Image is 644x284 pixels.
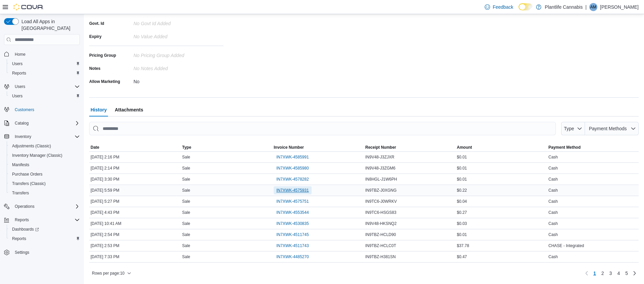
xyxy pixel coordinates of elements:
div: $0.27 [455,208,547,217]
span: Manifests [12,162,29,168]
span: Sale [182,232,190,237]
div: $0.47 [455,253,547,261]
span: 4 [617,270,620,277]
a: Users [9,60,25,68]
button: Payment Method [547,143,639,151]
button: Previous page [583,269,591,277]
button: Reports [12,216,32,224]
button: Users [7,59,83,68]
div: $0.01 [455,153,547,161]
span: Sale [182,243,190,248]
span: Cash [548,232,558,237]
img: Cova [13,4,44,10]
button: IN7XWK-4553544 [274,208,312,217]
span: Home [12,50,80,58]
span: [DATE] 2:14 PM [91,165,119,171]
a: Settings [12,248,32,256]
a: Home [12,50,28,58]
span: Sale [182,177,190,182]
a: Purchase Orders [9,170,45,178]
span: IN7XWK-4511743 [276,243,309,248]
span: Transfers (Classic) [9,180,80,188]
button: Amount [455,143,547,151]
a: Transfers [9,189,32,197]
a: Transfers (Classic) [9,180,48,188]
span: Feedback [493,4,513,10]
span: Inventory [15,134,31,139]
span: Manifests [9,161,80,169]
span: Settings [12,248,80,256]
span: Reports [12,70,26,76]
span: IN7XWK-4585980 [276,165,309,171]
span: Adjustments (Classic) [12,143,51,149]
span: [DATE] 2:54 PM [91,232,119,237]
span: Reports [9,69,80,77]
span: IN7XWK-4578282 [276,177,309,182]
div: $0.01 [455,231,547,239]
span: IN7XWK-4485270 [276,254,309,259]
span: [DATE] 5:27 PM [91,199,119,204]
button: Reports [1,215,83,225]
button: Page 1 of 5 [591,268,599,279]
span: Inventory [12,133,80,141]
button: Operations [12,202,37,210]
button: Settings [1,247,83,257]
p: [PERSON_NAME] [600,3,639,11]
span: Operations [15,204,35,209]
span: 5 [625,270,628,277]
span: Transfers (Classic) [12,181,46,186]
a: Page 4 of 5 [614,268,623,279]
button: Transfers (Classic) [7,179,83,188]
span: Users [12,93,22,99]
button: Catalog [1,119,83,128]
button: Purchase Orders [7,170,83,179]
div: No Notes added [133,63,223,71]
input: This is a search bar. As you type, the results lower in the page will automatically filter. [89,122,556,135]
span: Sale [182,199,190,204]
span: Cash [548,254,558,259]
span: IN9TBZ-H381SN [365,254,396,259]
a: Page 5 of 5 [623,268,631,279]
span: Cash [548,210,558,215]
button: Transfers [7,188,83,198]
a: Reports [9,235,29,243]
button: IN7XWK-4511745 [274,231,312,239]
span: Date [91,145,99,150]
span: IN9TC6-J0WRKV [365,199,397,204]
span: Cash [548,188,558,193]
span: Attachments [115,103,143,116]
button: Reports [7,234,83,243]
div: No value added [133,31,223,39]
span: 1 [593,270,596,277]
span: Load All Apps in [GEOGRAPHIC_DATA] [19,18,80,32]
label: Allow Marketing [89,79,120,84]
span: Amount [457,145,472,150]
label: Notes [89,66,100,71]
a: Dashboards [7,225,83,234]
a: Manifests [9,161,32,169]
label: Expiry [89,34,102,39]
a: Customers [12,106,37,114]
span: [DATE] 7:33 PM [91,254,119,259]
div: No Pricing Group Added [133,50,223,58]
span: IN7XWK-4585991 [276,154,309,160]
span: Dashboards [12,227,39,232]
a: Inventory Manager (Classic) [9,151,65,159]
button: Date [89,143,181,151]
a: Users [9,92,25,100]
span: IN9TBZ-HCLC0T [365,243,396,248]
span: IN8HGL-J1W6PH [365,177,397,182]
div: $37.78 [455,242,547,250]
div: No Govt Id added [133,18,223,26]
button: Inventory Manager (Classic) [7,151,83,160]
button: Home [1,49,83,59]
a: Page 3 of 5 [607,268,615,279]
span: Reports [12,236,26,241]
input: Dark Mode [519,3,533,10]
button: Customers [1,105,83,114]
span: Rows per page : 10 [92,271,124,276]
span: AM [590,3,596,11]
span: IN9TBZ-HCLD90 [365,232,396,237]
span: Adjustments (Classic) [9,142,80,150]
div: No [133,76,223,84]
